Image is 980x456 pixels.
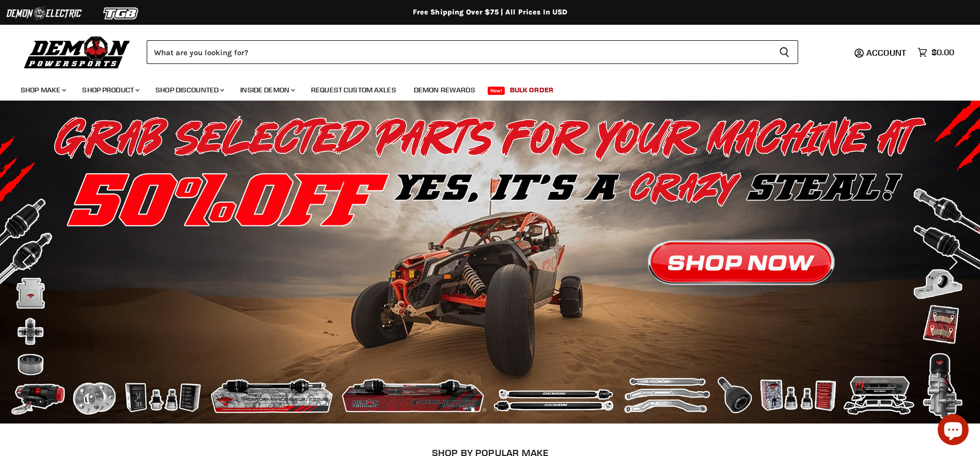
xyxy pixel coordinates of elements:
[931,47,954,57] span: $0.00
[866,47,906,58] span: Account
[502,79,561,101] a: Bulk Order
[771,40,798,64] button: Search
[21,34,134,70] img: Demon Powersports
[941,252,962,272] button: Next
[18,252,39,272] button: Previous
[83,4,160,23] img: TGB Logo 2
[77,8,904,17] div: Free Shipping Over $75 | All Prices In USD
[148,79,230,101] a: Shop Discounted
[862,48,912,57] a: Account
[5,4,83,23] img: Demon Electric Logo 2
[483,408,486,412] li: Page dot 2
[74,79,146,101] a: Shop Product
[406,79,483,101] a: Demon Rewards
[147,40,798,64] form: Product
[935,414,972,448] inbox-online-store-chat: Shopify online store chat
[232,79,301,101] a: Inside Demon
[303,79,404,101] a: Request Custom Axles
[147,40,771,64] input: Search
[488,87,505,95] span: New!
[13,75,952,101] ul: Main menu
[505,408,509,412] li: Page dot 4
[494,408,497,412] li: Page dot 3
[912,45,959,60] a: $0.00
[13,79,72,101] a: Shop Make
[471,408,475,412] li: Page dot 1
